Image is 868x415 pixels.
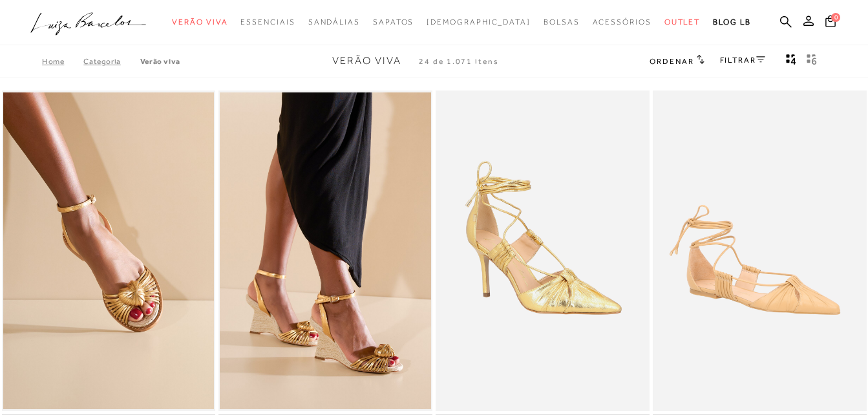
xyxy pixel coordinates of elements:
[821,14,840,32] button: 0
[544,17,580,27] span: Bolsas
[172,10,228,34] a: noSubCategoriesText
[654,92,865,409] img: SAPATILHA EM COURO BEGE AREIA COM AMARRAÇÃO
[172,17,228,27] span: Verão Viva
[713,10,750,34] a: BLOG LB
[544,10,580,34] a: noSubCategoriesText
[664,10,701,34] a: noSubCategoriesText
[720,56,765,65] a: FILTRAR
[650,57,693,66] span: Ordenar
[803,53,821,70] button: gridText6Desc
[664,17,701,27] span: Outlet
[308,17,360,27] span: Sandálias
[782,53,800,70] button: Mostrar 4 produtos por linha
[593,17,651,27] span: Acessórios
[427,17,531,27] span: [DEMOGRAPHIC_DATA]
[3,92,215,409] img: RASTEIRA OURO COM SOLADO EM JUTÁ
[437,92,648,409] a: SCARPIN SALTO ALTO EM METALIZADO OURO COM AMARRAÇÃO SCARPIN SALTO ALTO EM METALIZADO OURO COM AMA...
[240,17,295,27] span: Essenciais
[83,57,140,66] a: Categoria
[713,17,750,27] span: BLOG LB
[3,92,215,409] a: RASTEIRA OURO COM SOLADO EM JUTÁ RASTEIRA OURO COM SOLADO EM JUTÁ
[220,92,431,409] a: SANDÁLIA ANABELA OURO COM SALTO ALTO EM JUTA SANDÁLIA ANABELA OURO COM SALTO ALTO EM JUTA
[831,13,840,22] span: 0
[240,10,295,34] a: noSubCategoriesText
[437,92,648,409] img: SCARPIN SALTO ALTO EM METALIZADO OURO COM AMARRAÇÃO
[373,17,414,27] span: Sapatos
[373,10,414,34] a: noSubCategoriesText
[419,57,499,66] span: 24 de 1.071 itens
[220,92,431,409] img: SANDÁLIA ANABELA OURO COM SALTO ALTO EM JUTA
[654,92,865,409] a: SAPATILHA EM COURO BEGE AREIA COM AMARRAÇÃO SAPATILHA EM COURO BEGE AREIA COM AMARRAÇÃO
[42,57,83,66] a: Home
[140,57,180,66] a: Verão Viva
[332,55,401,67] span: Verão Viva
[308,10,360,34] a: noSubCategoriesText
[593,10,651,34] a: noSubCategoriesText
[427,10,531,34] a: noSubCategoriesText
